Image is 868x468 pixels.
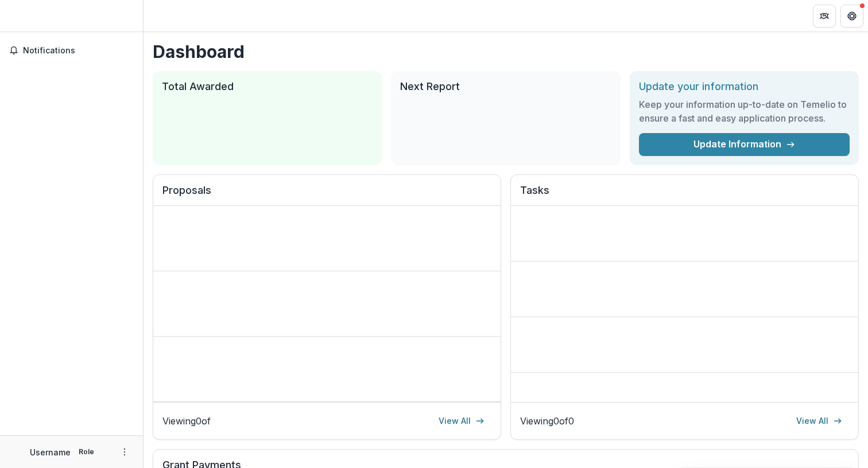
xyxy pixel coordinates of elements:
h2: Proposals [162,184,491,206]
button: Get Help [840,5,863,28]
h1: Dashboard [153,41,859,62]
h2: Update your information [639,80,850,93]
h2: Tasks [520,184,849,206]
p: Viewing 0 of [162,414,211,428]
a: Update Information [639,133,850,156]
button: Notifications [5,41,138,60]
p: Role [75,447,98,457]
h2: Next Report [400,80,611,93]
button: More [118,445,131,459]
button: Partners [813,5,836,28]
a: View All [432,412,491,430]
h3: Keep your information up-to-date on Temelio to ensure a fast and easy application process. [639,97,850,125]
span: Notifications [23,46,134,56]
a: View All [789,412,849,430]
p: Viewing 0 of 0 [520,414,574,428]
h2: Total Awarded [162,80,373,93]
p: Username [30,446,71,458]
